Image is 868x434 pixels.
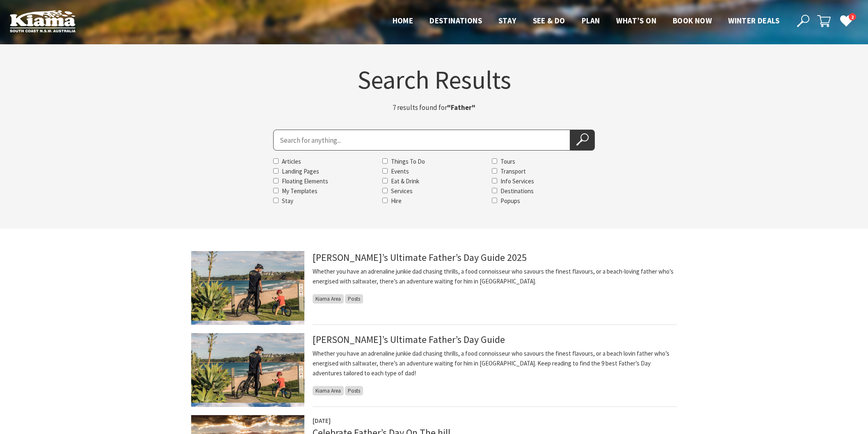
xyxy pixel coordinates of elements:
p: 7 results found for [331,102,537,113]
p: Whether you have an adrenaline junkie dad chasing thrills, a food connoisseur who savours the fin... [313,349,677,378]
label: Events [391,167,409,175]
label: Eat & Drink [391,177,419,185]
label: Transport [500,167,526,175]
label: Destinations [500,187,534,195]
label: Landing Pages [282,167,319,175]
label: Floating Elements [282,177,328,185]
span: What’s On [616,16,656,25]
nav: Main Menu [384,14,788,28]
strong: "Father" [447,103,475,112]
span: See & Do [533,16,565,25]
label: Things To Do [391,158,425,165]
span: Posts [345,386,363,395]
a: [PERSON_NAME]’s Ultimate Father’s Day Guide [313,333,505,346]
span: Destinations [429,16,482,25]
span: Kiama Area [313,386,344,395]
span: Posts [345,294,363,304]
label: Info Services [500,177,534,185]
input: Search for: [273,130,570,151]
span: 2 [849,13,856,21]
label: Hire [391,197,402,205]
label: Tours [500,158,515,165]
h1: Search Results [191,67,677,92]
label: My Templates [282,187,318,195]
span: Kiama Area [313,294,344,304]
span: Book now [673,16,712,25]
span: [DATE] [313,417,331,425]
span: Plan [582,16,600,25]
span: Stay [498,16,516,25]
span: Home [393,16,413,25]
label: Services [391,187,413,195]
a: [PERSON_NAME]’s Ultimate Father’s Day Guide 2025 [313,251,527,264]
label: Articles [282,158,301,165]
img: Kiama Logo [10,10,75,32]
label: Popups [500,197,520,205]
p: Whether you have an adrenaline junkie dad chasing thrills, a food connoisseur who savours the fin... [313,267,677,286]
span: Winter Deals [728,16,779,25]
a: 2 [840,14,852,27]
label: Stay [282,197,293,205]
